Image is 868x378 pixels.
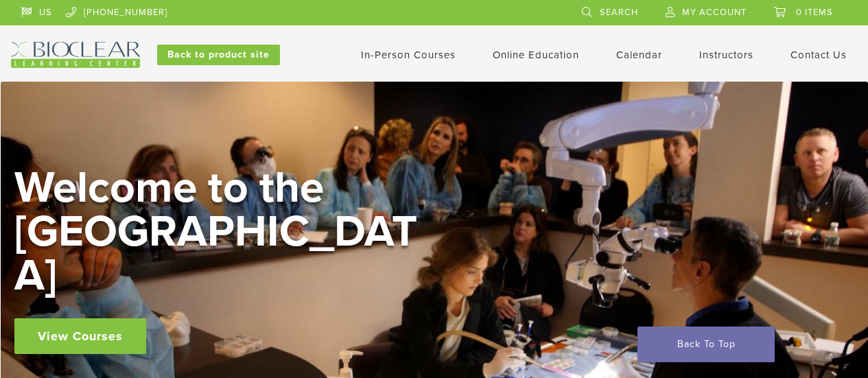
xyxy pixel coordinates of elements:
a: Instructors [699,49,753,61]
h2: Welcome to the [GEOGRAPHIC_DATA] [14,166,426,298]
img: Bioclear [11,42,140,68]
a: View Courses [14,318,146,354]
span: Search [600,7,638,18]
a: Online Education [493,49,579,61]
span: My Account [682,7,747,18]
a: In-Person Courses [361,49,456,61]
span: 0 items [796,7,833,18]
a: Calendar [616,49,662,61]
a: Contact Us [790,49,847,61]
a: Back to product site [157,45,280,65]
a: Back To Top [637,327,775,362]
